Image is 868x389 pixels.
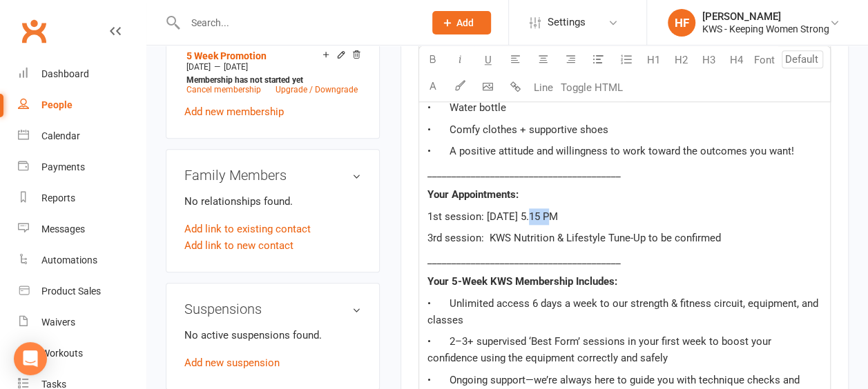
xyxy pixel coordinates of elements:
[427,101,506,114] span: • Water bottle
[427,210,558,223] span: 1st session: [DATE] 5.15 PM
[41,348,83,359] div: Workouts
[184,301,361,317] h3: Suspensions
[427,254,621,266] span: ________________________________________
[186,50,267,61] a: 5 Week Promotion
[18,214,146,245] a: Messages
[41,223,85,235] div: Messages
[548,7,586,38] span: Settings
[751,46,778,74] button: Font
[186,62,211,72] span: [DATE]
[186,85,261,94] a: Cancel membership
[427,232,721,244] span: 3rd session: KWS Nutrition & Lifestyle Tune-Up to be confirmed
[224,62,248,72] span: [DATE]
[18,183,146,214] a: Reports
[14,342,47,375] div: Open Intercom Messenger
[184,357,280,369] a: Add new suspension
[427,335,774,364] span: • 2–3+ supervised ‘Best Form’ sessions in your first week to boost your confidence using the equi...
[18,121,146,152] a: Calendar
[41,68,89,79] div: Dashboard
[184,106,284,118] a: Add new membership
[427,123,608,136] span: • Comfy clothes + supportive shoes
[18,152,146,183] a: Payments
[18,307,146,338] a: Waivers
[41,317,75,328] div: Waivers
[181,13,414,32] input: Search...
[41,161,85,172] div: Payments
[427,188,519,201] span: Your Appointments:
[41,286,101,297] div: Product Sales
[427,167,621,179] span: ________________________________________
[184,168,361,183] h3: Family Members
[640,46,668,74] button: H1
[18,338,146,369] a: Workouts
[17,14,51,48] a: Clubworx
[782,50,823,68] input: Default
[186,75,303,85] strong: Membership has not started yet
[427,145,794,157] span: • A positive attitude and willingness to work toward the outcomes you want!
[18,245,146,276] a: Automations
[695,46,723,74] button: H3
[427,297,821,326] span: • Unlimited access 6 days a week to our strength & fitness circuit, equipment, and classes
[668,46,695,74] button: H2
[18,59,146,90] a: Dashboard
[702,23,829,35] div: KWS - Keeping Women Strong
[702,10,829,23] div: [PERSON_NAME]
[184,327,361,343] p: No active suspensions found.
[530,74,557,101] button: Line
[276,85,358,94] a: Upgrade / Downgrade
[184,193,361,210] p: No relationships found.
[723,46,751,74] button: H4
[184,237,293,254] a: Add link to new contact
[18,276,146,307] a: Product Sales
[41,255,97,266] div: Automations
[456,17,474,28] span: Add
[184,221,311,237] a: Add link to existing contact
[668,9,695,37] div: HF
[18,90,146,121] a: People
[41,130,80,141] div: Calendar
[41,192,75,203] div: Reports
[427,275,617,288] span: Your 5-Week KWS Membership Includes:
[183,61,361,72] div: —
[432,11,491,34] button: Add
[485,54,492,66] span: U
[419,74,447,101] button: A
[474,46,502,74] button: U
[41,99,73,110] div: People
[557,74,626,101] button: Toggle HTML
